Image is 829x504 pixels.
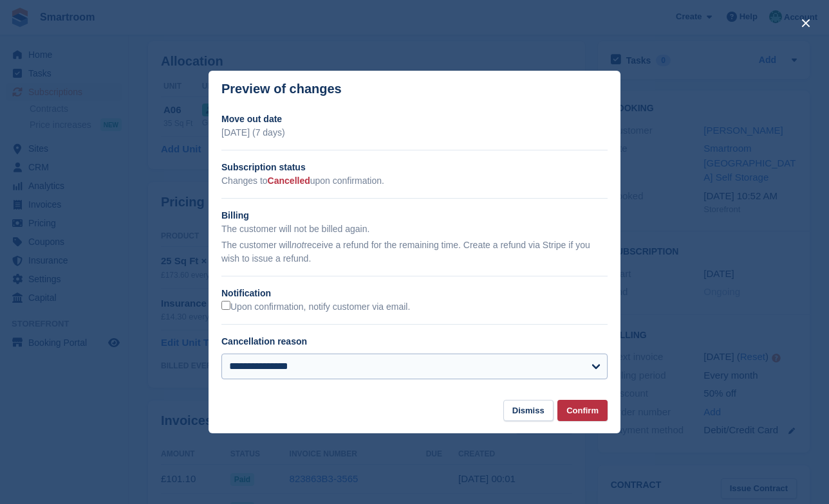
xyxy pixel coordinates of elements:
p: The customer will not be billed again. [221,222,608,236]
button: close [796,13,816,33]
button: Confirm [557,400,608,421]
h2: Notification [221,287,608,300]
h2: Subscription status [221,161,608,174]
button: Dismiss [503,400,554,421]
label: Cancellation reason [221,336,307,346]
h2: Move out date [221,113,608,126]
input: Upon confirmation, notify customer via email. [221,301,230,310]
p: The customer will receive a refund for the remaining time. Create a refund via Stripe if you wish... [221,239,608,265]
p: Preview of changes [221,82,342,96]
em: not [292,240,304,250]
label: Upon confirmation, notify customer via email. [221,301,410,313]
span: Cancelled [268,175,310,186]
p: [DATE] (7 days) [221,126,608,139]
h2: Billing [221,209,608,222]
p: Changes to upon confirmation. [221,174,608,188]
